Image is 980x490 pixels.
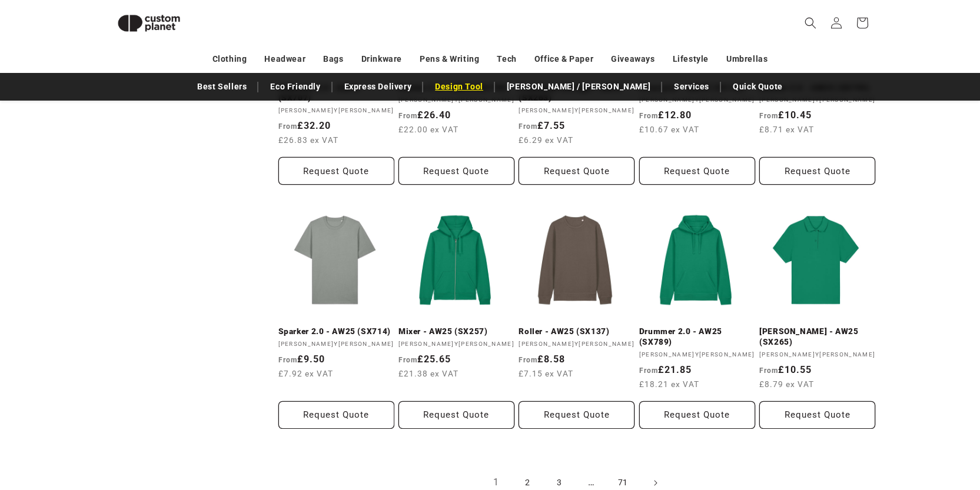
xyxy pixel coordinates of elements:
a: Slammer 2.0 - AW25 (SX707) [278,83,394,104]
button: Request Quote [398,157,514,185]
a: [PERSON_NAME] / [PERSON_NAME] [501,76,656,97]
a: Clothing [212,49,247,69]
iframe: Chat Widget [778,363,980,490]
summary: Search [798,10,823,36]
a: Sparker 2.0 - AW25 (SX714) [278,326,394,337]
a: [PERSON_NAME] - AW25 (SX265) [759,326,875,347]
img: Custom Planet [108,5,190,42]
button: Request Quote [639,401,755,429]
a: Roller - AW25 (SX137) [519,326,634,337]
a: Quick Quote [727,76,789,97]
a: Design Tool [429,76,489,97]
button: Request Quote [759,401,875,429]
a: Freestyler Vintage - AW25 (SX263) [519,83,634,104]
a: Drinkware [361,49,402,69]
a: Drummer 2.0 - AW25 (SX789) [639,326,755,347]
a: Umbrellas [726,49,768,69]
button: Request Quote [639,157,755,185]
button: Request Quote [398,401,514,429]
a: Bags [323,49,343,69]
a: Tech [497,49,516,69]
a: Express Delivery [338,76,418,97]
a: Mixer - AW25 (SX257) [398,326,514,337]
a: Lifestyle [673,49,709,69]
button: Request Quote [278,157,394,185]
button: Request Quote [519,401,634,429]
: Request Quote [519,157,634,185]
button: Request Quote [278,401,394,429]
a: Headwear [264,49,305,69]
a: Services [668,76,715,97]
a: Eco Friendly [264,76,326,97]
button: Request Quote [759,157,875,185]
a: Office & Paper [534,49,593,69]
a: Giveaways [611,49,655,69]
a: Best Sellers [191,76,253,97]
a: Pens & Writing [420,49,479,69]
